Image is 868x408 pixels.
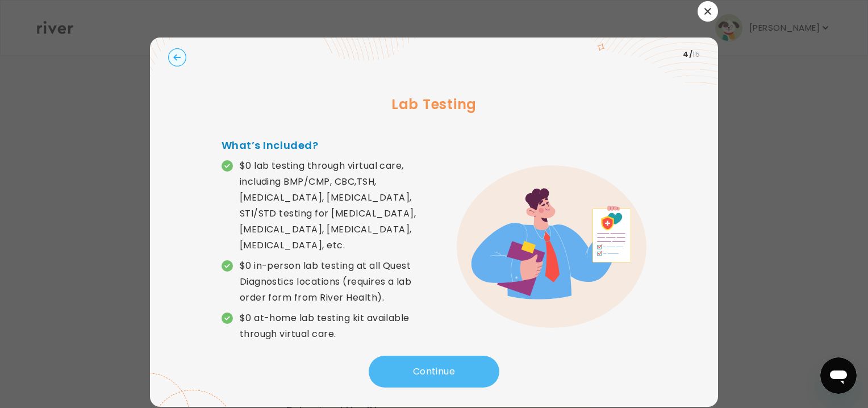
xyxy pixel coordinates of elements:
h4: What’s Included? [222,138,434,153]
iframe: Button to launch messaging window [820,357,857,394]
button: Continue [369,356,499,388]
p: $0 at-home lab testing kit available through virtual care. [240,310,434,342]
p: $0 lab testing through virtual care, including BMP/CMP, CBC,TSH, [MEDICAL_DATA], [MEDICAL_DATA], ... [240,158,434,253]
img: error graphic [457,165,646,328]
p: $0 in-person lab testing at all Quest Diagnostics locations (requires a lab order form from River... [240,258,434,306]
h3: Lab Testing [168,94,700,115]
